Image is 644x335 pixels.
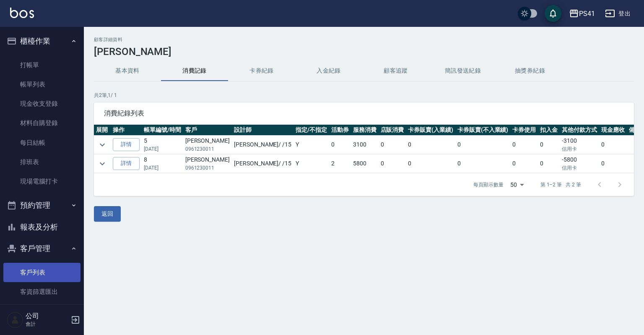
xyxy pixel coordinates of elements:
[3,133,80,152] a: 每日結帳
[3,282,80,301] a: 客資篩選匯出
[510,154,538,173] td: 0
[183,136,232,154] td: [PERSON_NAME]
[113,157,140,170] a: 詳情
[26,320,68,328] p: 會計
[379,154,406,173] td: 0
[295,61,362,81] button: 入金紀錄
[602,6,634,21] button: 登出
[96,139,109,151] button: expand row
[96,157,109,170] button: expand row
[406,125,455,136] th: 卡券販賣(入業績)
[455,154,511,173] td: 0
[142,154,183,173] td: 8
[111,125,142,136] th: 操作
[232,136,293,154] td: [PERSON_NAME] / /15
[599,154,627,173] td: 0
[183,125,232,136] th: 客戶
[232,125,293,136] th: 設計師
[161,61,228,81] button: 消費記錄
[545,5,561,22] button: save
[94,206,121,222] button: 返回
[3,75,80,94] a: 帳單列表
[579,8,595,19] div: PS41
[144,145,181,153] p: [DATE]
[560,125,599,136] th: 其他付款方式
[329,154,351,173] td: 2
[10,8,34,18] img: Logo
[351,154,379,173] td: 5800
[560,154,599,173] td: -5800
[507,173,527,196] div: 50
[3,30,80,52] button: 櫃檯作業
[228,61,295,81] button: 卡券紀錄
[183,154,232,173] td: [PERSON_NAME]
[3,216,80,238] button: 報表及分析
[26,312,68,320] h5: 公司
[94,125,111,136] th: 展開
[566,5,598,22] button: PS41
[185,145,230,153] p: 0961230011
[496,61,563,81] button: 抽獎券紀錄
[104,109,624,118] span: 消費紀錄列表
[455,136,511,154] td: 0
[329,136,351,154] td: 0
[510,136,538,154] td: 0
[599,136,627,154] td: 0
[329,125,351,136] th: 活動券
[406,136,455,154] td: 0
[362,61,429,81] button: 顧客追蹤
[293,125,329,136] th: 指定/不指定
[3,113,80,133] a: 材料自購登錄
[3,194,80,216] button: 預約管理
[538,136,560,154] td: 0
[406,154,455,173] td: 0
[142,136,183,154] td: 5
[113,138,140,151] a: 詳情
[599,125,627,136] th: 現金應收
[560,136,599,154] td: -3100
[94,46,634,58] h3: [PERSON_NAME]
[351,136,379,154] td: 3100
[473,181,504,188] p: 每頁顯示數量
[293,136,329,154] td: Y
[3,55,80,75] a: 打帳單
[538,154,560,173] td: 0
[379,125,406,136] th: 店販消費
[3,263,80,282] a: 客戶列表
[7,311,23,328] img: Person
[94,92,634,99] p: 共 2 筆, 1 / 1
[540,181,581,188] p: 第 1–2 筆 共 2 筆
[3,238,80,259] button: 客戶管理
[293,154,329,173] td: Y
[142,125,183,136] th: 帳單編號/時間
[429,61,496,81] button: 簡訊發送紀錄
[3,301,80,321] a: 卡券管理
[510,125,538,136] th: 卡券使用
[3,94,80,113] a: 現金收支登錄
[232,154,293,173] td: [PERSON_NAME] / /15
[538,125,560,136] th: 扣入金
[185,164,230,172] p: 0961230011
[627,125,643,136] th: 備註
[562,145,597,153] p: 信用卡
[3,172,80,191] a: 現場電腦打卡
[562,164,597,172] p: 信用卡
[94,37,634,42] h2: 顧客詳細資料
[379,136,406,154] td: 0
[144,164,181,172] p: [DATE]
[351,125,379,136] th: 服務消費
[94,61,161,81] button: 基本資料
[3,152,80,172] a: 排班表
[455,125,511,136] th: 卡券販賣(不入業績)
